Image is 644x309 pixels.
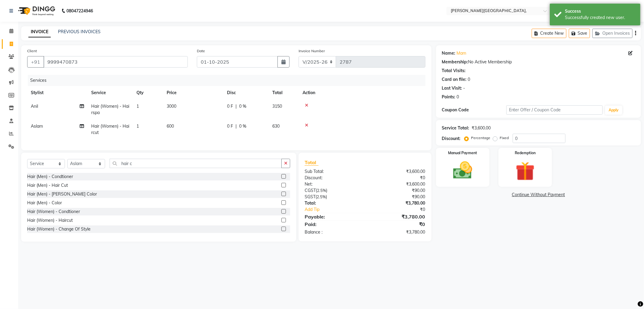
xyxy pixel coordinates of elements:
[133,86,163,100] th: Qty
[365,213,430,220] div: ₹3,780.00
[300,181,365,187] div: Net:
[269,86,299,100] th: Total
[110,159,282,168] input: Search or Scan
[457,94,459,100] div: 0
[299,86,425,100] th: Action
[91,123,129,135] span: Hair (Women) - Haircut
[365,194,430,200] div: ₹90.00
[506,105,603,115] input: Enter Offer / Coupon Code
[27,48,37,54] label: Client
[305,159,319,166] span: Total
[442,68,466,74] div: Total Visits:
[88,86,133,100] th: Service
[569,29,590,38] button: Save
[28,27,51,37] a: INVOICE
[227,123,233,129] span: 0 F
[31,104,38,109] span: Anil
[442,59,468,65] div: Membership:
[300,187,365,194] div: ( )
[468,76,470,83] div: 0
[167,104,176,109] span: 3000
[27,200,62,206] div: Hair (Men) - Color
[442,59,635,65] div: No Active Membership
[28,75,430,86] div: Services
[317,188,326,193] span: 2.5%
[239,123,246,129] span: 0 %
[31,123,43,129] span: Aslam
[167,123,174,129] span: 600
[365,168,430,175] div: ₹3,600.00
[565,14,636,21] div: Successfully created new user.
[163,86,223,100] th: Price
[510,159,541,183] img: _gift.svg
[223,86,269,100] th: Disc
[592,29,633,38] button: Open Invoices
[66,2,93,19] b: 08047224946
[197,48,205,54] label: Date
[532,29,566,38] button: Create New
[305,194,316,199] span: SGST
[365,181,430,187] div: ₹3,600.00
[91,104,129,115] span: Hair (Women) - Hairspa
[239,103,246,110] span: 0 %
[27,191,97,197] div: Hair (Men) - [PERSON_NAME] Color
[365,175,430,181] div: ₹0
[235,103,237,110] span: |
[442,107,506,113] div: Coupon Code
[15,2,57,19] img: logo
[235,123,237,129] span: |
[300,200,365,206] div: Total:
[605,106,622,115] button: Apply
[376,206,430,213] div: ₹0
[442,85,462,91] div: Last Visit:
[299,48,325,54] label: Invoice Number
[442,94,456,100] div: Points:
[27,209,80,215] div: Hair (Women) - Condtioner
[27,182,68,189] div: Hair (Men) - Hair Cut
[272,123,280,129] span: 630
[515,150,536,156] label: Redemption
[442,50,456,56] div: Name:
[365,229,430,235] div: ₹3,780.00
[300,206,376,213] a: Add Tip
[272,104,282,109] span: 3150
[365,221,430,228] div: ₹0
[27,217,73,224] div: Hair (Women) - Haircut
[317,194,326,199] span: 2.5%
[500,135,509,141] label: Fixed
[27,86,88,100] th: Stylist
[300,194,365,200] div: ( )
[463,85,465,91] div: -
[300,168,365,175] div: Sub Total:
[27,56,44,68] button: +91
[448,150,477,156] label: Manual Payment
[442,135,461,142] div: Discount:
[565,8,636,14] div: Success
[58,29,101,34] a: PREVIOUS INVOICES
[365,187,430,194] div: ₹90.00
[300,221,365,228] div: Paid:
[365,200,430,206] div: ₹3,780.00
[442,76,467,83] div: Card on file:
[471,135,491,141] label: Percentage
[136,123,139,129] span: 1
[437,192,640,198] a: Continue Without Payment
[305,188,316,193] span: CGST
[43,56,188,68] input: Search by Name/Mobile/Email/Code
[27,174,73,180] div: Hair (Men) - Condtioner
[136,104,139,109] span: 1
[300,213,365,220] div: Payable:
[300,175,365,181] div: Discount:
[300,229,365,235] div: Balance :
[227,103,233,110] span: 0 F
[27,226,91,232] div: Hair (Women) - Change Of Style
[472,125,491,131] div: ₹3,600.00
[447,159,478,181] img: _cash.svg
[442,125,469,131] div: Service Total:
[457,50,466,56] a: Mam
